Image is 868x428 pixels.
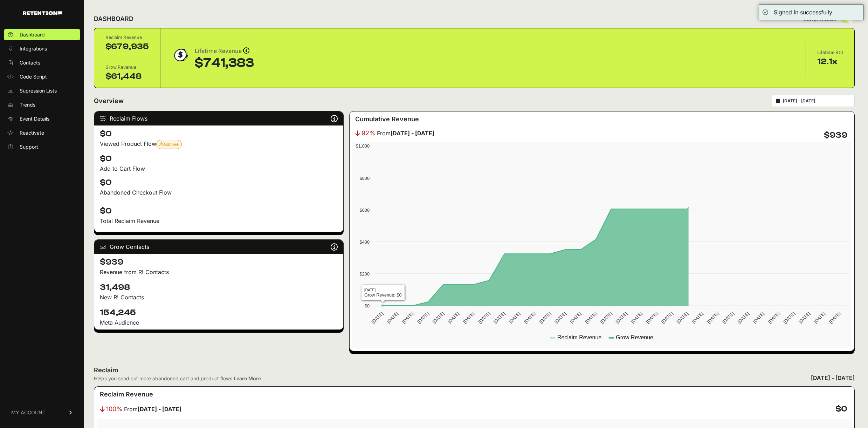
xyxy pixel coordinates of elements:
[828,311,842,325] text: [DATE]
[492,311,506,325] text: [DATE]
[4,43,80,54] a: Integrations
[20,129,44,136] span: Reactivate
[20,73,47,80] span: Code Script
[630,311,643,325] text: [DATE]
[138,406,181,413] strong: [DATE] - [DATE]
[20,143,38,150] span: Support
[599,311,613,325] text: [DATE]
[4,113,80,124] a: Event Details
[361,128,376,138] span: 92%
[20,31,45,38] span: Dashboard
[371,311,384,325] text: [DATE]
[4,29,80,40] a: Dashboard
[100,201,338,217] h4: $0
[377,129,434,137] span: From
[356,143,370,149] text: $1,000
[691,311,704,325] text: [DATE]
[401,311,415,325] text: [DATE]
[355,114,419,124] h3: Cumulative Revenue
[477,311,491,325] text: [DATE]
[159,142,179,147] span: Not live
[615,311,628,325] text: [DATE]
[100,257,338,268] h4: $939
[20,87,57,94] span: Supression Lists
[106,404,123,414] span: 100%
[360,208,370,213] text: $600
[774,8,834,16] div: Signed in successfully.
[195,46,254,56] div: Lifetime Revenue
[124,405,181,413] span: From
[386,311,399,325] text: [DATE]
[100,164,338,173] div: Add to Cart Flow
[94,240,343,254] div: Grow Contacts
[100,307,338,318] h4: 154,245
[365,303,370,308] text: $0
[23,11,62,15] img: Retention.com
[100,318,338,327] div: Meta Audience
[94,14,133,24] h2: DASHBOARD
[100,217,338,225] p: Total Reclaim Revenue
[105,71,149,82] div: $61,448
[105,64,149,71] div: Grow Revenue
[523,311,537,325] text: [DATE]
[100,177,338,188] h4: $0
[20,115,49,122] span: Event Details
[737,311,750,325] text: [DATE]
[817,56,843,67] div: 12.1x
[94,111,343,125] div: Reclaim Flows
[94,96,124,106] h2: Overview
[557,334,601,340] text: Reclaim Revenue
[172,46,189,64] img: dollar-coin-05c43ed7efb7bc0c12610022525b4bbbb207c7efeef5aecc26f025e68dcafac9.png
[4,141,80,152] a: Support
[4,57,80,68] a: Contacts
[391,130,434,137] strong: [DATE] - [DATE]
[4,99,80,110] a: Trends
[706,311,720,325] text: [DATE]
[11,409,46,416] span: MY ACCOUNT
[360,239,370,245] text: $400
[100,140,338,149] div: Viewed Product Flow
[569,311,583,325] text: [DATE]
[4,85,80,96] a: Supression Lists
[752,311,766,325] text: [DATE]
[4,71,80,82] a: Code Script
[767,311,781,325] text: [DATE]
[835,403,847,415] h4: $0
[100,188,338,197] div: Abandoned Checkout Flow
[100,268,338,276] p: Revenue from R! Contacts
[94,365,261,375] h2: Reclaim
[105,41,149,52] div: $679,935
[824,130,847,141] h4: $939
[432,311,445,325] text: [DATE]
[508,311,522,325] text: [DATE]
[100,153,338,164] h4: $0
[100,128,338,140] h4: $0
[554,311,567,325] text: [DATE]
[645,311,659,325] text: [DATE]
[462,311,476,325] text: [DATE]
[722,311,735,325] text: [DATE]
[360,176,370,181] text: $800
[4,127,80,138] a: Reactivate
[100,282,338,293] h4: 31,498
[616,334,654,340] text: Grow Revenue
[813,311,827,325] text: [DATE]
[817,49,843,56] div: Lifetime ROI
[195,56,254,70] div: $741,383
[676,311,689,325] text: [DATE]
[94,375,261,382] div: Helps you send out more abandoned cart and product flows.
[234,375,261,381] a: Learn More
[811,374,855,382] div: [DATE] - [DATE]
[447,311,461,325] text: [DATE]
[660,311,674,325] text: [DATE]
[105,34,149,41] div: Reclaim Revenue
[20,101,35,108] span: Trends
[100,293,338,301] p: New R! Contacts
[783,311,796,325] text: [DATE]
[20,45,47,52] span: Integrations
[416,311,430,325] text: [DATE]
[20,59,40,66] span: Contacts
[538,311,552,325] text: [DATE]
[584,311,598,325] text: [DATE]
[100,389,153,399] h3: Reclaim Revenue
